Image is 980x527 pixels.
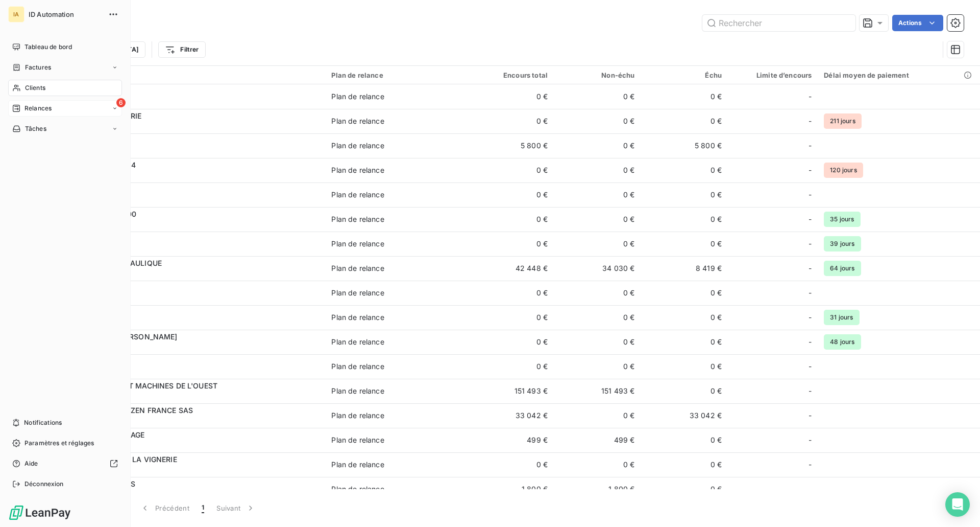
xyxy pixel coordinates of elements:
[467,281,554,305] td: 0 €
[554,281,641,305] td: 0 €
[70,170,319,180] span: C020369
[641,452,727,477] td: 0 €
[8,455,122,472] a: Aide
[808,337,812,347] span: -
[331,288,384,298] div: Plan de relance
[554,428,641,452] td: 499 €
[554,305,641,330] td: 0 €
[824,212,860,227] span: 35 jours
[331,312,384,323] div: Plan de relance
[24,104,52,113] span: Relances
[641,281,727,305] td: 0 €
[808,141,812,151] span: -
[24,479,64,489] span: Déconnexion
[467,133,554,158] td: 5 800 €
[70,268,319,279] span: C013291
[824,71,974,79] div: Délai moyen de paiement
[134,497,195,519] button: Précédent
[554,477,641,501] td: 1 800 €
[641,232,727,256] td: 0 €
[641,330,727,354] td: 0 €
[467,158,554,182] td: 0 €
[331,116,384,126] div: Plan de relance
[70,342,319,352] span: C020258
[467,428,554,452] td: 499 €
[808,435,812,445] span: -
[331,263,384,273] div: Plan de relance
[808,214,812,224] span: -
[331,190,384,200] div: Plan de relance
[467,232,554,256] td: 0 €
[70,465,319,475] span: C020088
[70,146,319,156] span: C003496
[70,219,319,230] span: C020331
[554,403,641,428] td: 0 €
[25,63,51,72] span: Factures
[70,97,319,107] span: C013286
[554,354,641,379] td: 0 €
[158,41,205,58] button: Filtrer
[554,109,641,133] td: 0 €
[808,484,812,494] span: -
[467,256,554,281] td: 42 448 €
[641,403,727,428] td: 33 042 €
[467,305,554,330] td: 0 €
[467,84,554,109] td: 0 €
[554,158,641,182] td: 0 €
[560,71,634,79] div: Non-échu
[554,379,641,403] td: 151 493 €
[554,452,641,477] td: 0 €
[331,71,460,79] div: Plan de relance
[70,293,319,303] span: C020339
[70,317,319,328] span: C013755
[473,71,548,79] div: Encours total
[641,158,727,182] td: 0 €
[808,312,812,323] span: -
[808,410,812,421] span: -
[24,42,72,52] span: Tableau de bord
[70,121,319,131] span: C010978
[467,403,554,428] td: 33 042 €
[808,263,812,273] span: -
[70,416,319,426] span: C002906
[824,310,859,325] span: 31 jours
[945,492,970,517] div: Open Intercom Messenger
[202,503,204,513] span: 1
[808,288,812,298] span: -
[331,165,384,175] div: Plan de relance
[641,256,727,281] td: 8 419 €
[554,84,641,109] td: 0 €
[25,83,45,93] span: Clients
[24,418,62,427] span: Notifications
[8,6,24,22] div: IA
[641,477,727,501] td: 0 €
[25,124,46,133] span: Tâches
[824,163,863,178] span: 120 jours
[554,182,641,207] td: 0 €
[467,477,554,501] td: 1 800 €
[554,232,641,256] td: 0 €
[641,109,727,133] td: 0 €
[331,214,384,224] div: Plan de relance
[467,109,554,133] td: 0 €
[824,261,861,276] span: 64 jours
[467,207,554,232] td: 0 €
[808,239,812,249] span: -
[467,379,554,403] td: 151 493 €
[808,91,812,102] span: -
[70,244,319,254] span: C020232
[641,84,727,109] td: 0 €
[467,452,554,477] td: 0 €
[702,15,855,31] input: Rechercher
[808,190,812,200] span: -
[808,460,812,470] span: -
[641,133,727,158] td: 5 800 €
[116,98,126,107] span: 6
[554,207,641,232] td: 0 €
[70,406,193,415] span: GREENYARD FROZEN FRANCE SAS
[808,361,812,372] span: -
[331,91,384,102] div: Plan de relance
[331,484,384,494] div: Plan de relance
[331,361,384,372] div: Plan de relance
[808,165,812,175] span: -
